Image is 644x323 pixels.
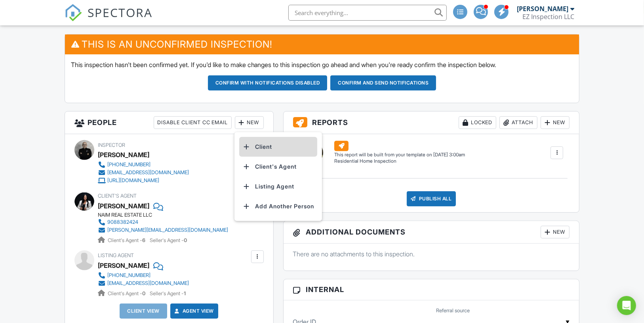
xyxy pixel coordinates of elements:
a: [PHONE_NUMBER] [98,161,189,169]
div: Disable Client CC Email [154,116,232,129]
span: Seller's Agent - [150,290,186,296]
span: SPECTORA [88,4,152,21]
a: Agent View [173,307,214,315]
a: 9088382424 [98,218,228,226]
div: New [235,116,264,129]
span: Client's Agent - [108,290,147,296]
div: Locked [459,116,496,129]
h3: Additional Documents [284,221,579,244]
a: SPECTORA [65,11,152,27]
div: EZ Inspection LLC [522,13,574,21]
p: There are no attachments to this inspection. [293,250,570,258]
div: [EMAIL_ADDRESS][DOMAIN_NAME] [107,280,189,286]
div: [PHONE_NUMBER] [107,161,151,168]
a: [PERSON_NAME][EMAIL_ADDRESS][DOMAIN_NAME] [98,226,228,234]
strong: 0 [142,290,145,296]
div: [EMAIL_ADDRESS][DOMAIN_NAME] [107,169,189,176]
div: This report will be built from your template on [DATE] 3:00am [334,152,465,158]
button: Confirm and send notifications [330,75,436,90]
span: Inspector [98,142,125,148]
h3: Internal [284,279,579,300]
div: 9088382424 [107,219,138,225]
div: Attach [499,116,537,129]
div: Residential Home Inspection [334,158,465,165]
a: [URL][DOMAIN_NAME] [98,177,189,185]
h3: This is an Unconfirmed Inspection! [65,35,579,54]
div: New [541,116,570,129]
a: [PERSON_NAME] [98,260,149,271]
div: Open Intercom Messenger [617,296,636,315]
div: Publish All [407,191,456,206]
span: Client's Agent - [108,237,147,243]
span: Listing Agent [98,252,134,258]
p: This inspection hasn't been confirmed yet. If you'd like to make changes to this inspection go ah... [71,60,574,69]
h3: Reports [284,112,579,134]
div: [PERSON_NAME] [517,5,568,13]
input: Search everything... [288,5,447,21]
strong: 0 [184,237,187,243]
a: [PERSON_NAME] [98,200,149,212]
img: The Best Home Inspection Software - Spectora [65,4,82,21]
div: [PHONE_NUMBER] [107,272,151,279]
label: Referral source [436,307,470,314]
h3: People [65,112,273,134]
div: NAIM REAL ESTATE LLC [98,212,234,218]
div: [PERSON_NAME][EMAIL_ADDRESS][DOMAIN_NAME] [107,227,228,233]
strong: 1 [184,290,186,296]
a: [PHONE_NUMBER] [98,271,189,279]
span: Seller's Agent - [150,237,187,243]
div: New [541,226,570,238]
button: Confirm with notifications disabled [208,75,328,90]
span: Client's Agent [98,193,137,199]
div: [URL][DOMAIN_NAME] [107,177,159,184]
strong: 6 [142,237,145,243]
a: [EMAIL_ADDRESS][DOMAIN_NAME] [98,169,189,177]
div: [PERSON_NAME] [98,149,149,161]
a: [EMAIL_ADDRESS][DOMAIN_NAME] [98,279,189,287]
